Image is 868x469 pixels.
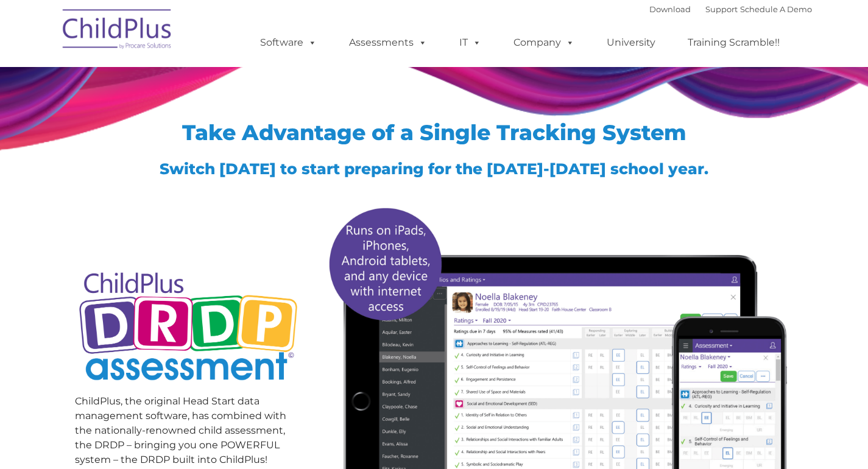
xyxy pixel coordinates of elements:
font: | [649,4,812,14]
img: Copyright - DRDP Logo [75,259,302,397]
a: Software [248,30,329,55]
a: Assessments [337,30,439,55]
span: Switch [DATE] to start preparing for the [DATE]-[DATE] school year. [160,160,708,178]
a: Download [649,4,691,14]
a: University [595,30,668,55]
a: Schedule A Demo [740,4,812,14]
span: ChildPlus, the original Head Start data management software, has combined with the nationally-ren... [75,395,286,465]
a: Company [501,30,587,55]
a: Support [705,4,738,14]
img: ChildPlus by Procare Solutions [57,1,178,62]
a: Training Scramble!! [676,30,792,55]
a: IT [447,30,493,55]
span: Take Advantage of a Single Tracking System [182,119,686,146]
